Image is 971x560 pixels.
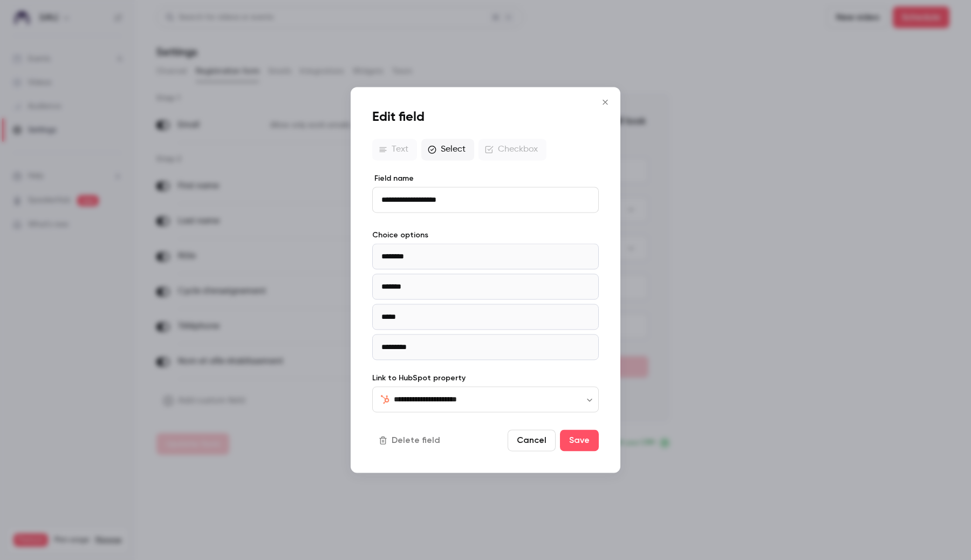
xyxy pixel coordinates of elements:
button: Close [594,91,616,113]
button: Cancel [508,430,556,452]
label: Field name [372,173,599,184]
button: Save [560,430,599,452]
h1: Edit field [372,108,599,126]
button: Delete field [372,430,449,452]
button: Open [584,394,595,405]
label: Choice options [372,230,599,241]
label: Link to HubSpot property [372,373,599,384]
